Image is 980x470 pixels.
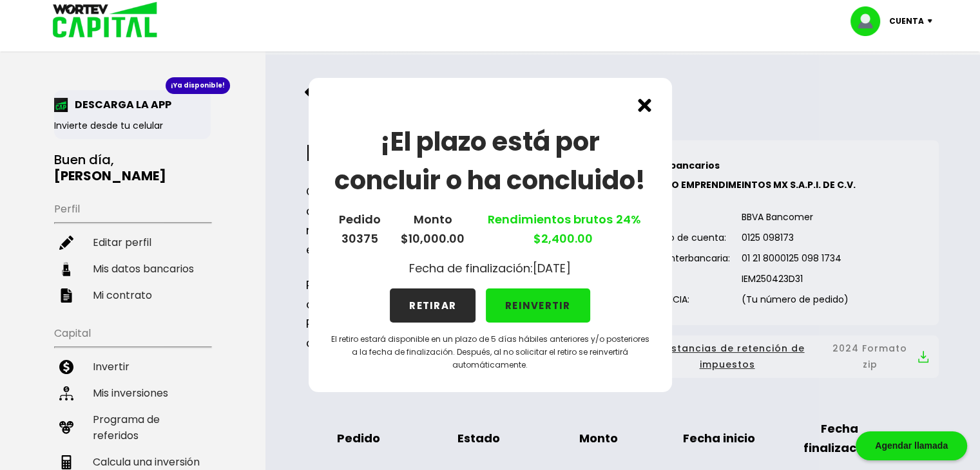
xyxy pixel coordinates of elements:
[329,122,651,200] h1: ¡El plazo está por concluir o ha concluido!
[486,288,590,323] button: REINVERTIR
[889,12,924,31] p: Cuenta
[638,99,651,112] img: cross.ed5528e3.svg
[613,211,641,227] span: 24%
[339,210,381,249] p: Pedido 30375
[409,259,571,278] p: Fecha de finalización: [DATE]
[856,431,967,460] div: Agendar llamada
[329,333,651,371] p: El retiro estará disponible en un plazo de 5 días hábiles anteriores y/o posteriores a la fecha d...
[390,288,476,323] button: RETIRAR
[924,19,941,23] img: icon-down
[485,211,641,247] a: Rendimientos brutos $2,400.00
[850,6,889,36] img: profile-image
[401,210,465,249] p: Monto $10,000.00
